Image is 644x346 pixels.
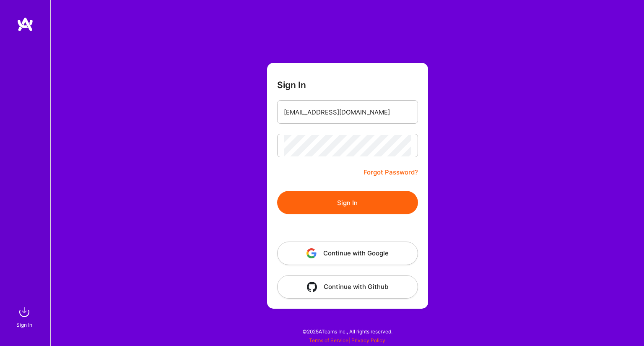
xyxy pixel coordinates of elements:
[17,17,34,32] img: logo
[309,337,385,343] span: |
[277,242,418,265] button: Continue with Google
[309,337,348,343] a: Terms of Service
[16,320,32,329] div: Sign In
[16,304,33,320] img: sign in
[18,304,33,329] a: sign inSign In
[307,282,317,292] img: icon
[351,337,385,343] a: Privacy Policy
[277,80,306,90] h3: Sign In
[277,191,418,214] button: Sign In
[364,167,418,177] a: Forgot Password?
[284,101,411,123] input: Email...
[50,321,644,342] div: © 2025 ATeams Inc., All rights reserved.
[277,275,418,299] button: Continue with Github
[306,248,317,258] img: icon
